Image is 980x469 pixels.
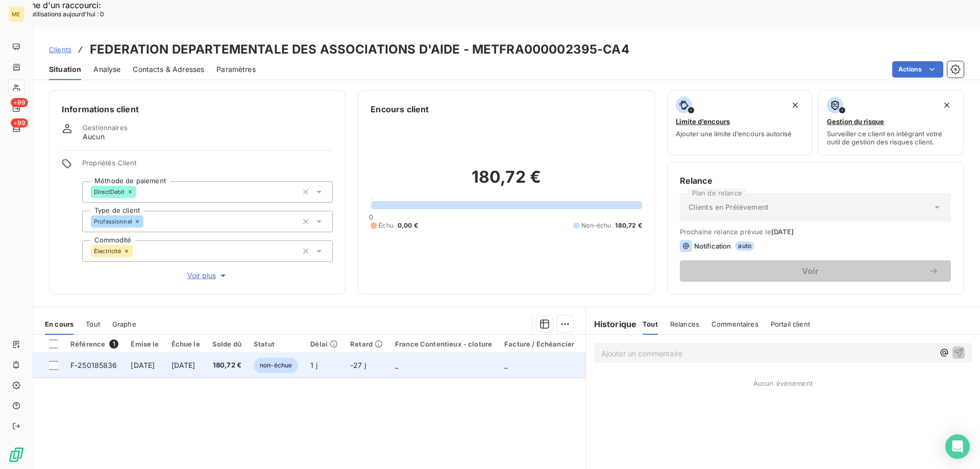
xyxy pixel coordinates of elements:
[83,132,105,142] span: Aucun
[94,189,125,195] span: DirectDebit
[216,64,256,75] span: Paramètres
[82,159,333,173] span: Propriétés Client
[827,117,884,126] span: Gestion du risque
[136,187,144,196] input: Ajouter une valeur
[212,340,241,348] div: Solde dû
[86,320,100,328] span: Tout
[94,218,132,225] span: Professionnel
[676,117,730,126] span: Limite d’encours
[676,130,792,138] span: Ajouter une limite d’encours autorisé
[83,124,128,132] span: Gestionnaires
[171,340,200,348] div: Échue le
[8,447,24,463] img: Logo LeanPay
[615,221,642,230] span: 180,72 €
[70,361,117,369] span: F-250185836
[82,270,333,281] button: Voir plus
[680,175,951,187] h6: Relance
[586,318,637,330] h6: Historique
[171,361,195,369] span: [DATE]
[310,340,338,348] div: Délai
[49,44,71,55] a: Clients
[94,248,121,254] span: Électricité
[350,340,383,348] div: Retard
[93,64,120,75] span: Analyse
[680,260,951,282] button: Voir
[395,340,492,348] div: France Contentieux - cloture
[350,361,366,369] span: -27 j
[62,103,333,115] h6: Informations client
[310,361,317,369] span: 1 j
[212,360,241,371] span: 180,72 €
[670,320,699,328] span: Relances
[504,340,574,348] div: Facture / Echéancier
[133,64,204,75] span: Contacts & Adresses
[109,339,118,349] span: 1
[692,267,928,275] span: Voir
[131,340,159,348] div: Émise le
[379,221,394,230] span: Échu
[504,361,507,369] span: _
[371,167,642,198] h2: 180,72 €
[735,241,754,251] span: auto
[827,130,955,146] span: Surveiller ce client en intégrant votre outil de gestion des risques client.
[712,320,758,328] span: Commentaires
[70,339,118,349] div: Référence
[680,228,951,236] span: Prochaine relance prévue le
[133,246,141,256] input: Ajouter une valeur
[371,103,429,115] h6: Encours client
[689,202,769,212] span: Clients en Prélèvement
[45,320,73,328] span: En cours
[131,361,155,369] span: [DATE]
[395,361,398,369] span: _
[771,320,810,328] span: Portail client
[818,90,964,156] button: Gestion du risqueSurveiller ce client en intégrant votre outil de gestion des risques client.
[398,221,418,230] span: 0,00 €
[11,118,28,128] span: +99
[254,340,298,348] div: Statut
[581,221,611,230] span: Non-échu
[771,228,794,236] span: [DATE]
[49,64,81,75] span: Situation
[667,90,813,156] button: Limite d’encoursAjouter une limite d’encours autorisé
[643,320,658,328] span: Tout
[11,98,28,107] span: +99
[254,358,298,373] span: non-échue
[892,61,943,78] button: Actions
[945,434,970,459] div: Open Intercom Messenger
[90,40,629,59] h3: FEDERATION DEPARTEMENTALE DES ASSOCIATIONS D'AIDE - METFRA000002395-CA4
[369,213,373,221] span: 0
[187,270,228,281] span: Voir plus
[753,379,813,387] span: Aucun évènement
[143,217,152,226] input: Ajouter une valeur
[49,45,71,54] span: Clients
[694,242,731,250] span: Notification
[112,320,136,328] span: Graphe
